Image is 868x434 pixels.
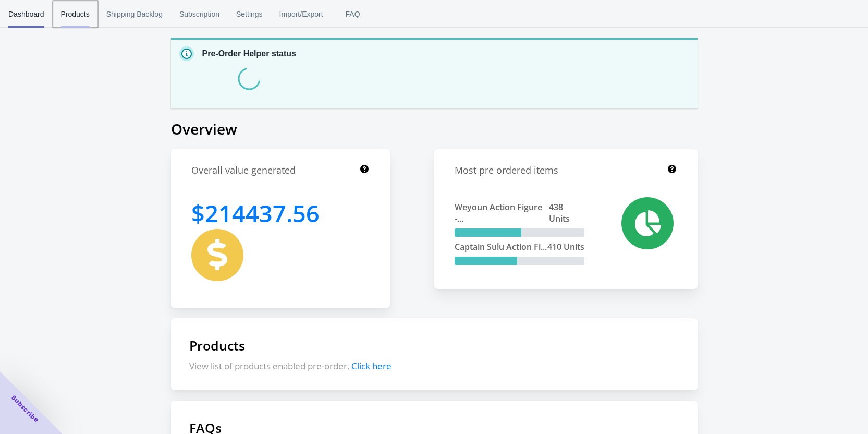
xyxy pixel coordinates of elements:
[191,197,320,229] h1: 214437.56
[106,1,163,28] span: Shipping Backlog
[61,1,90,28] span: Products
[455,241,547,252] span: Captain Sulu Action Fi...
[171,119,698,139] h1: Overview
[340,1,366,28] span: FAQ
[236,1,263,28] span: Settings
[191,164,296,177] h1: Overall value generated
[189,360,679,372] p: View list of products enabled pre-order,
[8,1,44,28] span: Dashboard
[179,1,219,28] span: Subscription
[549,201,584,224] span: 438 Units
[455,201,549,224] span: Weyoun Action Figure -...
[455,164,558,177] h1: Most pre ordered items
[189,336,679,354] h1: Products
[9,393,41,425] span: Subscribe
[351,360,392,372] span: Click here
[547,241,584,252] span: 410 Units
[202,47,297,60] p: Pre-Order Helper status
[279,1,323,28] span: Import/Export
[191,197,205,229] span: $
